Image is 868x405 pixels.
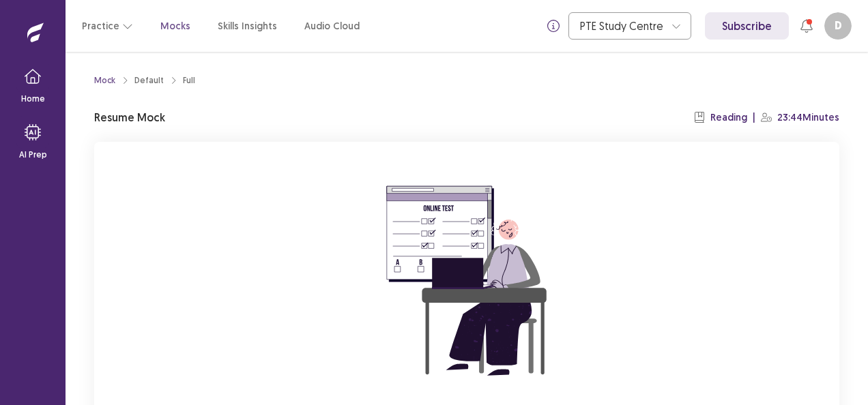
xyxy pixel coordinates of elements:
[94,74,115,87] a: Mock
[160,19,190,33] a: Mocks
[134,74,164,87] div: Default
[541,14,566,38] button: info
[183,74,195,87] div: Full
[94,74,195,87] nav: breadcrumb
[580,13,665,39] div: PTE Study Centre
[304,19,360,33] a: Audio Cloud
[218,19,277,33] a: Skills Insights
[753,110,755,125] p: |
[344,158,590,404] img: attend-mock
[82,14,133,38] button: Practice
[710,110,747,125] p: Reading
[777,110,839,125] p: 23:44 Minutes
[94,109,165,125] p: Resume Mock
[705,12,789,40] a: Subscribe
[19,149,47,161] p: AI Prep
[824,12,852,40] button: D
[21,93,45,105] p: Home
